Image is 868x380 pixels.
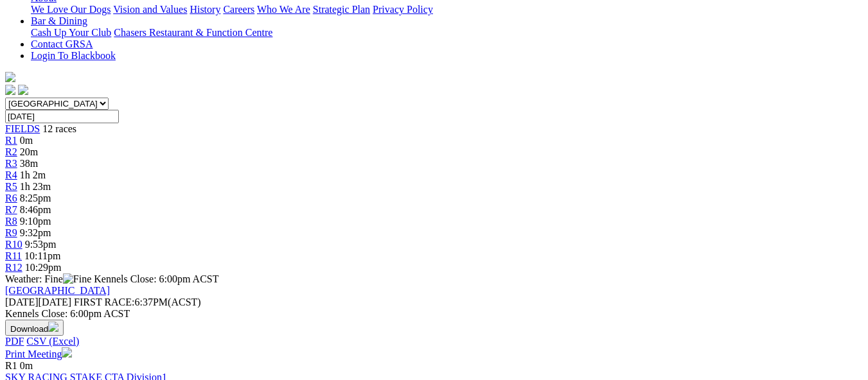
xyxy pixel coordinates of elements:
[31,27,111,38] a: Cash Up Your Club
[5,250,22,261] a: R11
[113,4,187,15] a: Vision and Values
[5,308,863,320] div: Kennels Close: 6:00pm ACST
[257,4,310,15] a: Who We Are
[74,297,134,307] span: FIRST RACE:
[20,227,51,238] span: 9:32pm
[5,297,71,307] span: [DATE]
[5,181,17,192] a: R5
[25,239,57,250] span: 9:53pm
[62,347,72,358] img: printer.svg
[5,204,17,215] a: R7
[20,360,33,371] span: 0m
[31,4,111,15] a: We Love Our Dogs
[5,158,17,169] a: R3
[373,4,433,15] a: Privacy Policy
[20,169,46,180] span: 1h 2m
[31,27,863,39] div: Bar & Dining
[5,336,24,347] a: PDF
[42,123,76,134] span: 12 races
[31,15,87,26] a: Bar & Dining
[5,285,110,296] a: [GEOGRAPHIC_DATA]
[5,110,119,123] input: Select date
[5,216,17,227] a: R8
[20,216,51,227] span: 9:10pm
[31,50,116,61] a: Login To Blackbook
[5,273,94,284] span: Weather: Fine
[94,273,218,284] span: Kennels Close: 6:00pm ACST
[20,146,38,157] span: 20m
[63,273,91,285] img: Fine
[5,360,17,371] span: R1
[20,193,51,203] span: 8:25pm
[5,320,64,336] button: Download
[5,123,40,134] a: FIELDS
[20,158,38,169] span: 38m
[5,146,17,157] a: R2
[24,250,60,261] span: 10:11pm
[5,193,17,203] a: R6
[20,204,51,215] span: 8:46pm
[114,27,272,38] a: Chasers Restaurant & Function Centre
[5,239,22,250] a: R10
[20,135,33,146] span: 0m
[5,336,863,347] div: Download
[190,4,220,15] a: History
[5,135,17,146] a: R1
[5,85,15,95] img: facebook.svg
[223,4,254,15] a: Careers
[5,72,15,82] img: logo-grsa-white.png
[5,262,22,273] a: R12
[25,262,62,273] span: 10:29pm
[5,349,72,359] a: Print Meeting
[48,322,58,332] img: download.svg
[31,4,863,15] div: About
[20,181,51,192] span: 1h 23m
[5,297,39,307] span: [DATE]
[5,169,17,180] a: R4
[26,336,79,347] a: CSV (Excel)
[74,297,201,307] span: 6:37PM(ACST)
[5,227,17,238] a: R9
[313,4,370,15] a: Strategic Plan
[18,85,28,95] img: twitter.svg
[31,39,93,49] a: Contact GRSA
